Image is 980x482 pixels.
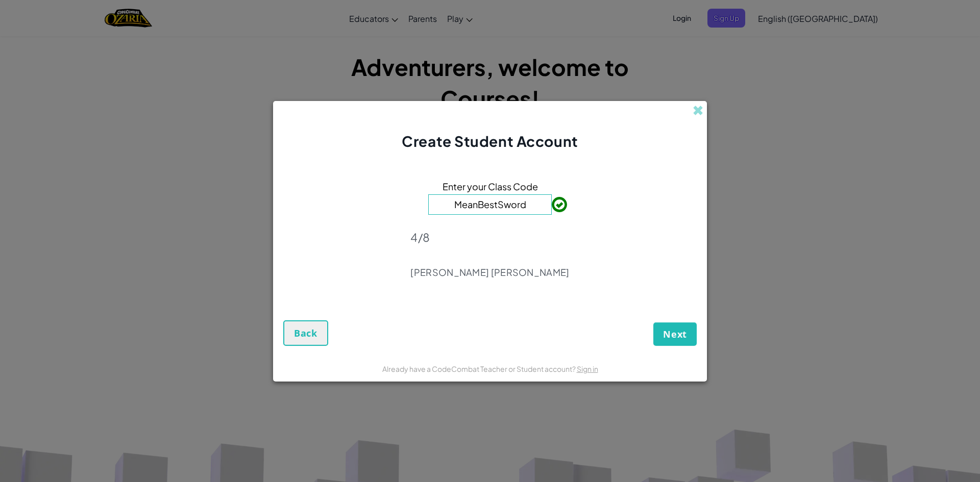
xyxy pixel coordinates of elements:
[294,327,317,339] span: Back
[443,179,538,194] span: Enter your Class Code
[283,320,328,346] button: Back
[653,322,697,346] button: Next
[410,230,569,244] p: 4/8
[577,364,598,373] a: Sign in
[663,328,687,340] span: Next
[402,132,578,150] span: Create Student Account
[382,364,577,373] span: Already have a CodeCombat Teacher or Student account?
[410,266,569,278] p: [PERSON_NAME] [PERSON_NAME]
